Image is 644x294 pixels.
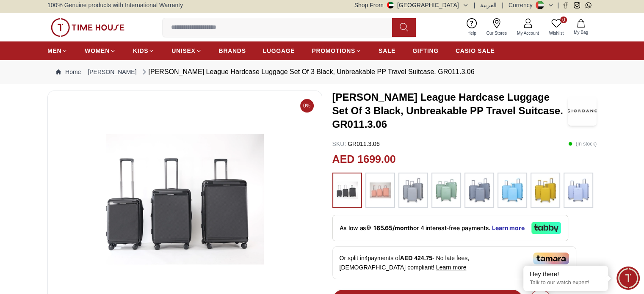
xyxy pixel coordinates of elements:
[514,30,542,36] span: My Account
[568,140,597,148] p: ( In stock )
[85,47,110,55] span: WOMEN
[462,16,481,38] a: Help
[300,99,314,113] span: 0%
[436,264,467,271] span: Learn more
[332,151,396,168] h2: AED 1699.00
[570,29,591,36] span: My Bag
[133,47,148,55] span: KIDS
[312,43,362,58] a: PROMOTIONS
[379,43,395,58] a: SALE
[560,16,567,23] span: 0
[263,47,295,55] span: LUGGAGE
[569,17,593,37] button: My Bag
[88,68,136,76] a: [PERSON_NAME]
[47,60,597,84] nav: Breadcrumb
[171,43,202,58] a: UNISEX
[464,30,480,36] span: Help
[533,253,569,264] img: Tamara
[562,2,569,8] a: Facebook
[483,30,510,36] span: Our Stores
[312,47,355,55] span: PROMOTIONS
[557,1,559,9] span: |
[403,177,424,204] img: ...
[530,270,602,278] div: Hey there!
[332,140,346,147] span: SKU :
[509,1,536,9] div: Currency
[502,177,523,204] img: ...
[332,246,576,279] div: Or split in 4 payments of - No late fees, [DEMOGRAPHIC_DATA] compliant!
[456,47,495,55] span: CASIO SALE
[469,177,490,204] img: ...
[140,67,475,77] div: [PERSON_NAME] League Hardcase Luggage Set Of 3 Black, Unbreakable PP Travel Suitcase. GR011.3.06
[585,2,591,8] a: Whatsapp
[171,47,195,55] span: UNISEX
[456,43,495,58] a: CASIO SALE
[219,43,246,58] a: BRANDS
[370,177,391,204] img: ...
[263,43,295,58] a: LUGGAGE
[379,47,395,55] span: SALE
[47,43,68,58] a: MEN
[474,1,475,9] span: |
[85,43,116,58] a: WOMEN
[412,47,439,55] span: GIFTING
[133,43,155,58] a: KIDS
[502,1,503,9] span: |
[535,177,556,204] img: ...
[546,30,567,36] span: Wishlist
[481,16,512,38] a: Our Stores
[574,2,580,8] a: Instagram
[436,177,457,204] img: ...
[47,1,183,9] span: 100% Genuine products with International Warranty
[332,91,568,131] h3: [PERSON_NAME] League Hardcase Luggage Set Of 3 Black, Unbreakable PP Travel Suitcase. GR011.3.06
[332,140,380,148] p: GR011.3.06
[354,1,469,9] button: Shop From[GEOGRAPHIC_DATA]
[47,47,61,55] span: MEN
[219,47,246,55] span: BRANDS
[568,96,597,126] img: Giordano League Hardcase Luggage Set Of 3 Black, Unbreakable PP Travel Suitcase. GR011.3.06
[544,16,569,38] a: 0Wishlist
[568,177,589,204] img: ...
[337,177,358,204] img: ...
[51,18,124,37] img: ...
[480,1,497,9] button: العربية
[387,2,394,8] img: United Arab Emirates
[400,255,432,261] span: AED 424.75
[616,267,640,290] div: Chat Widget
[530,279,602,286] p: Talk to our watch expert!
[412,43,439,58] a: GIFTING
[56,68,81,76] a: Home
